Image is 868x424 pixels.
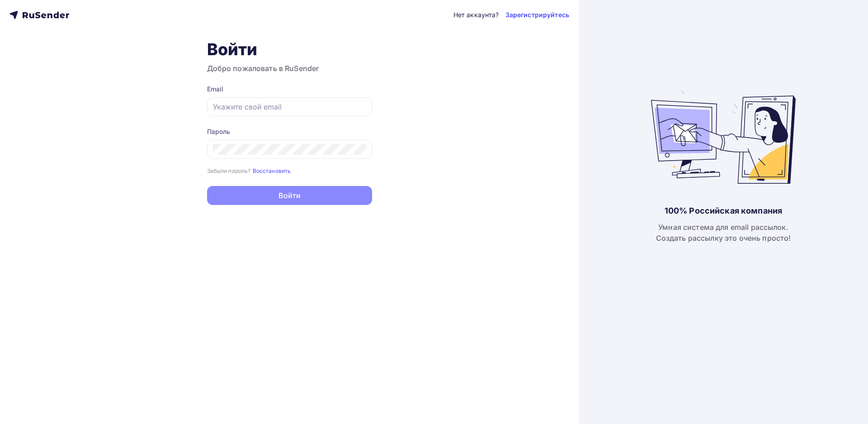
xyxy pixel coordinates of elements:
[656,222,791,243] div: Умная система для email рассылок. Создать рассылку это очень просто!
[207,127,372,136] div: Пароль
[505,10,569,19] a: Зарегистрируйтесь
[207,63,372,74] h3: Добро пожаловать в RuSender
[207,167,251,174] small: Забыли пароль?
[253,167,291,174] a: Восстановить
[453,10,499,19] div: Нет аккаунта?
[207,39,372,59] h1: Войти
[213,101,366,112] input: Укажите свой email
[665,205,782,216] div: 100% Российская компания
[207,85,372,94] div: Email
[207,186,372,205] button: Войти
[253,167,291,174] small: Восстановить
